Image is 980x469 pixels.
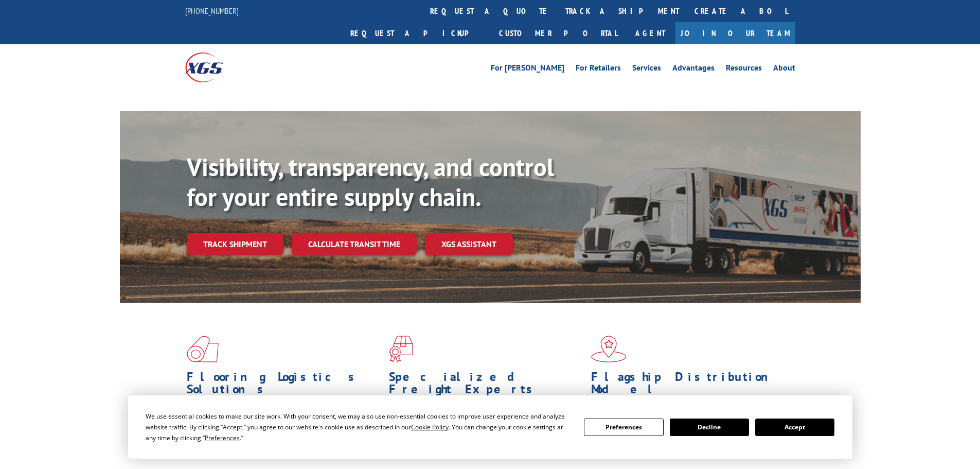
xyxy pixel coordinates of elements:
[726,64,762,75] a: Resources
[591,371,786,401] h1: Flagship Distribution Model
[773,64,795,75] a: About
[389,336,413,362] img: xgs-icon-focused-on-flooring-red
[187,336,219,362] img: xgs-icon-total-supply-chain-intelligence-red
[491,64,564,75] a: For [PERSON_NAME]
[146,411,572,443] div: We use essential cookies to make our site work. With your consent, we may also use non-essential ...
[343,22,491,44] a: Request a pickup
[584,419,663,436] button: Preferences
[292,233,417,255] a: Calculate transit time
[411,423,449,431] span: Cookie Policy
[755,419,834,436] button: Accept
[625,22,675,44] a: Agent
[187,233,283,255] a: Track shipment
[128,395,852,459] div: Cookie Consent Prompt
[187,151,554,213] b: Visibility, transparency, and control for your entire supply chain.
[425,233,513,255] a: XGS ASSISTANT
[675,22,795,44] a: Join Our Team
[672,64,715,75] a: Advantages
[389,371,583,401] h1: Specialized Freight Experts
[670,419,749,436] button: Decline
[632,64,661,75] a: Services
[205,433,240,442] span: Preferences
[491,22,625,44] a: Customer Portal
[591,336,627,362] img: xgs-icon-flagship-distribution-model-red
[187,371,381,401] h1: Flooring Logistics Solutions
[185,6,239,16] a: [PHONE_NUMBER]
[576,64,621,75] a: For Retailers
